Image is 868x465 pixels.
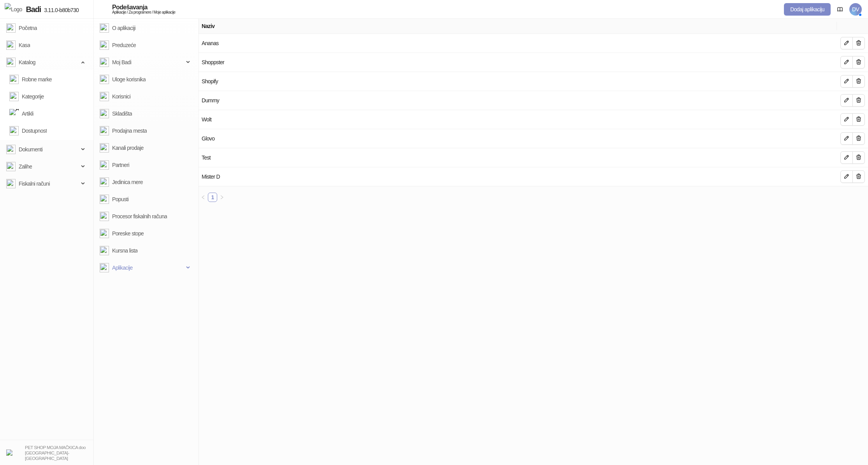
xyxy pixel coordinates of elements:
a: 1 [208,193,217,202]
td: Glovo [199,129,837,148]
span: 3.11.0-b80b730 [41,7,79,13]
span: Aplikacije [112,260,133,275]
span: Katalog [19,54,35,70]
a: Uloge korisnika [100,72,146,87]
span: left [201,195,206,200]
td: Shopify [199,72,837,91]
td: Test [199,148,837,167]
span: Zalihe [19,159,32,174]
button: Dodaj aplikaciju [784,3,831,16]
a: Robne marke [9,72,52,87]
span: Moj Badi [112,54,131,70]
a: Kursna lista [100,243,137,258]
a: Dokumentacija [834,3,846,16]
div: Aplikacije / Za programere / Moje aplikacije [112,11,175,14]
td: Wolt [199,110,837,129]
button: right [217,193,227,202]
a: Popusti [100,191,128,207]
span: Dokumenti [19,142,42,157]
li: Prethodna strana [199,193,208,202]
a: O aplikaciji [100,20,135,36]
td: Dummy [199,91,837,110]
td: Shoppster [199,53,837,72]
a: Početna [6,20,37,36]
button: left [199,193,208,202]
a: Preduzeće [100,37,136,53]
li: Sledeća strana [217,193,227,202]
a: Skladišta [100,106,132,121]
span: Fiskalni računi [19,176,50,191]
img: 64x64-companyLogo-b2da54f3-9bca-40b5-bf51-3603918ec158.png [6,449,12,456]
a: Dostupnost [9,123,47,139]
span: right [220,195,224,200]
td: Ananas [199,34,837,53]
th: Naziv [199,19,837,34]
small: PET SHOP MOJA MAČKICA doo [GEOGRAPHIC_DATA]-[GEOGRAPHIC_DATA] [25,445,86,461]
li: 1 [208,193,217,202]
a: Korisnici [100,89,130,104]
a: Poreske stope [100,226,144,241]
a: ArtikliArtikli [9,106,33,121]
img: Logo [5,3,22,16]
a: Kanali prodaje [100,140,144,156]
span: DV [849,3,862,16]
a: Partneri [100,157,129,173]
div: Podešavanja [112,4,175,11]
span: Badi [26,5,41,14]
a: Prodajna mesta [100,123,147,139]
a: Kategorije [9,89,44,104]
td: Mister D [199,167,837,186]
span: Dodaj aplikaciju [790,6,824,12]
a: Kasa [6,37,30,53]
a: Procesor fiskalnih računa [100,209,167,224]
a: Jedinica mere [100,174,143,190]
